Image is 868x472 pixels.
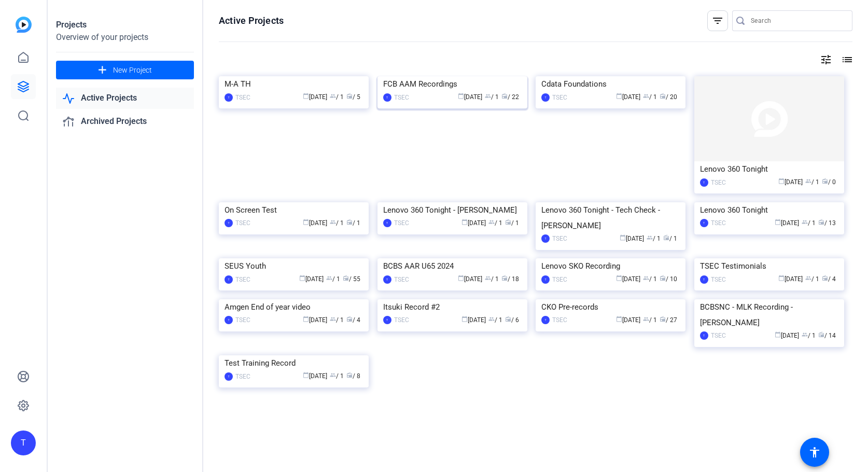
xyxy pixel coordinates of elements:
[616,275,640,283] span: [DATE]
[485,275,499,283] span: / 1
[552,315,567,325] div: TSEC
[711,15,724,27] mat-icon: filter_list
[505,316,519,324] span: / 6
[700,178,708,187] div: T
[458,93,464,99] span: calendar_today
[383,219,391,227] div: T
[805,275,819,283] span: / 1
[643,93,657,101] span: / 1
[346,93,360,101] span: / 5
[394,274,409,285] div: TSEC
[541,316,550,324] div: T
[458,275,464,281] span: calendar_today
[235,274,250,285] div: TSEC
[700,202,838,218] div: Lenovo 360 Tonight
[394,315,409,325] div: TSEC
[820,53,832,66] mat-icon: tune
[822,178,828,184] span: radio
[330,93,336,99] span: group
[778,275,785,281] span: calendar_today
[383,76,522,92] div: FCB AAM Recordings
[505,219,519,227] span: / 1
[225,202,363,218] div: On Screen Test
[616,316,640,324] span: [DATE]
[552,92,567,103] div: TSEC
[458,93,482,101] span: [DATE]
[620,235,644,242] span: [DATE]
[225,299,363,315] div: Amgen End of year video
[343,275,349,281] span: radio
[394,218,409,228] div: TSEC
[775,219,799,227] span: [DATE]
[501,93,508,99] span: radio
[840,53,852,66] mat-icon: list
[330,372,344,380] span: / 1
[700,161,838,177] div: Lenovo 360 Tonight
[343,275,360,283] span: / 55
[330,316,344,324] span: / 1
[330,316,336,322] span: group
[647,234,653,241] span: group
[56,31,194,44] div: Overview of your projects
[485,93,499,101] span: / 1
[802,219,816,227] span: / 1
[818,331,824,338] span: radio
[113,65,152,76] span: New Project
[663,235,677,242] span: / 1
[501,93,519,101] span: / 22
[541,299,680,315] div: CKO Pre-records
[461,219,486,227] span: [DATE]
[501,275,508,281] span: radio
[802,219,808,225] span: group
[822,275,828,281] span: radio
[541,202,680,233] div: Lenovo 360 Tonight - Tech Check - [PERSON_NAME]
[235,315,250,325] div: TSEC
[488,219,495,225] span: group
[330,372,336,378] span: group
[822,178,836,186] span: / 0
[330,219,336,225] span: group
[616,93,622,99] span: calendar_today
[485,93,491,99] span: group
[700,258,838,274] div: TSEC Testimonials
[303,219,327,227] span: [DATE]
[383,93,391,102] div: T
[56,19,194,31] div: Projects
[383,316,391,324] div: T
[620,234,626,241] span: calendar_today
[541,76,680,92] div: Cdata Foundations
[235,92,250,103] div: TSEC
[383,202,522,218] div: Lenovo 360 Tonight - [PERSON_NAME]
[643,275,649,281] span: group
[235,218,250,228] div: TSEC
[616,316,622,322] span: calendar_today
[541,258,680,274] div: Lenovo SKO Recording
[660,275,677,283] span: / 10
[346,316,353,322] span: radio
[700,331,708,340] div: T
[700,275,708,284] div: T
[775,332,799,339] span: [DATE]
[346,372,360,380] span: / 8
[805,178,819,186] span: / 1
[235,371,250,382] div: TSEC
[805,275,811,281] span: group
[802,332,816,339] span: / 1
[643,93,649,99] span: group
[505,219,511,225] span: radio
[711,330,726,341] div: TSEC
[643,316,649,322] span: group
[488,219,502,227] span: / 1
[56,61,194,79] button: New Project
[303,93,309,99] span: calendar_today
[778,275,803,283] span: [DATE]
[700,219,708,227] div: T
[660,275,666,281] span: radio
[488,316,502,324] span: / 1
[299,275,305,281] span: calendar_today
[778,178,785,184] span: calendar_today
[751,15,844,27] input: Search
[663,234,669,241] span: radio
[299,275,324,283] span: [DATE]
[818,332,836,339] span: / 14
